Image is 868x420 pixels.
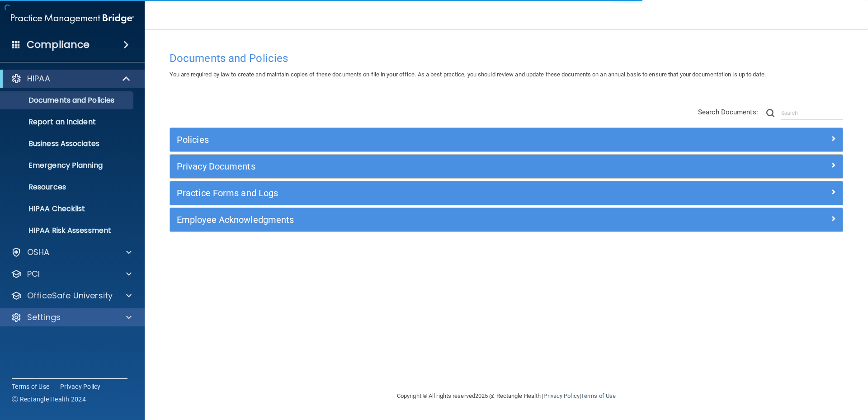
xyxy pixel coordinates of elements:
a: Privacy Policy [543,392,579,399]
a: Terms of Use [12,382,49,391]
a: Privacy Documents [177,159,836,174]
h5: Policies [177,135,668,145]
p: HIPAA Risk Assessment [6,226,129,235]
p: Emergency Planning [6,161,129,170]
p: Documents and Policies [6,96,129,105]
span: You are required by law to create and maintain copies of these documents on file in your office. ... [170,71,766,78]
a: OfficeSafe University [11,290,132,301]
a: Practice Forms and Logs [177,186,836,200]
p: PCI [27,269,40,279]
h4: Compliance [27,38,90,51]
img: ic-search.3b580494.png [766,109,774,117]
p: Resources [6,183,129,192]
h5: Employee Acknowledgments [177,215,668,225]
span: Ⓒ Rectangle Health 2024 [12,395,86,404]
a: Settings [11,312,132,323]
p: Settings [27,312,61,323]
h4: Documents and Policies [170,52,843,64]
a: HIPAA [11,73,131,84]
span: Search Documents: [698,108,758,116]
a: Privacy Policy [60,382,101,391]
p: Business Associates [6,139,129,148]
h5: Privacy Documents [177,161,668,171]
a: Policies [177,132,836,147]
a: Employee Acknowledgments [177,212,836,227]
p: HIPAA [27,73,50,84]
a: Terms of Use [581,392,616,399]
a: PCI [11,269,132,279]
p: Report an Incident [6,118,129,127]
input: Search [781,106,843,120]
p: OfficeSafe University [27,290,113,301]
h5: Practice Forms and Logs [177,188,668,198]
div: Copyright © All rights reserved 2025 @ Rectangle Health | | [341,382,671,411]
p: OSHA [27,247,50,258]
a: OSHA [11,247,132,258]
img: PMB logo [11,9,134,28]
p: HIPAA Checklist [6,204,129,213]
